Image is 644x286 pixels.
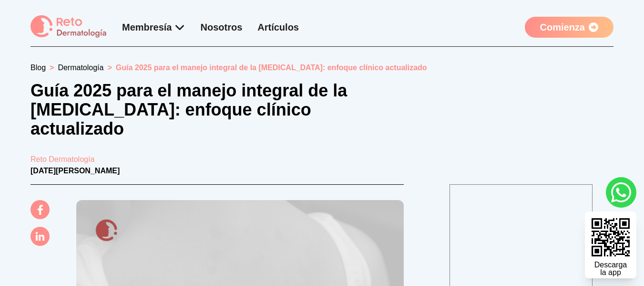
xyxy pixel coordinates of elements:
[107,64,112,72] span: >
[50,64,54,72] span: >
[525,17,613,38] a: Comienza
[31,64,46,72] a: Blog
[31,15,107,39] img: logo Reto dermatología
[31,165,613,177] p: [DATE][PERSON_NAME]
[201,22,243,32] a: Nosotros
[122,21,185,34] div: Membresía
[257,22,299,32] a: Artículos
[116,64,427,72] span: Guía 2025 para el manejo integral de la [MEDICAL_DATA]: enfoque clínico actualizado
[58,64,103,72] a: Dermatología
[31,81,397,138] h1: Guía 2025 para el manejo integral de la [MEDICAL_DATA]: enfoque clínico actualizado
[31,154,613,165] a: Reto Dermatología
[606,177,636,208] a: whatsapp button
[594,261,627,276] div: Descarga la app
